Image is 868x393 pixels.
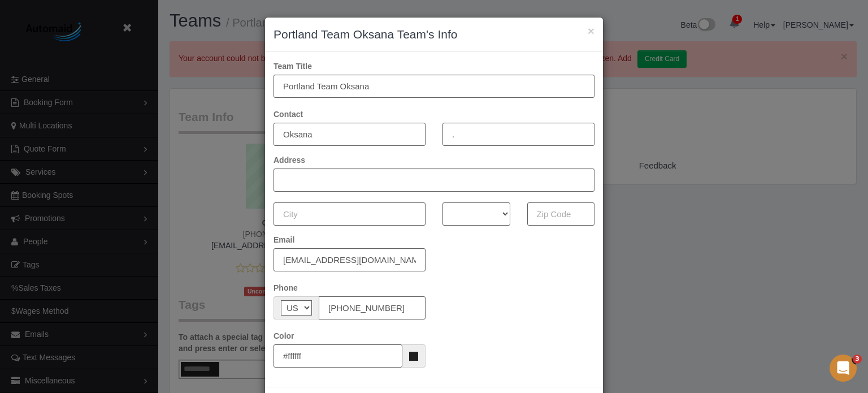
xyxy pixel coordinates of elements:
iframe: Intercom live chat [830,355,857,382]
label: Contact [274,109,303,120]
h3: Portland Team Oksana Team's Info [274,26,594,43]
input: First Name [274,123,426,146]
label: Phone [274,282,298,293]
label: Team Title [274,61,312,72]
label: Color [274,330,294,342]
input: Zip Code [527,202,595,226]
input: Phone [319,296,426,319]
input: City [274,202,426,226]
span: 3 [853,355,862,364]
button: × [588,25,594,37]
input: Last Name [442,123,594,146]
label: Email [274,234,294,245]
label: Address [274,154,305,166]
